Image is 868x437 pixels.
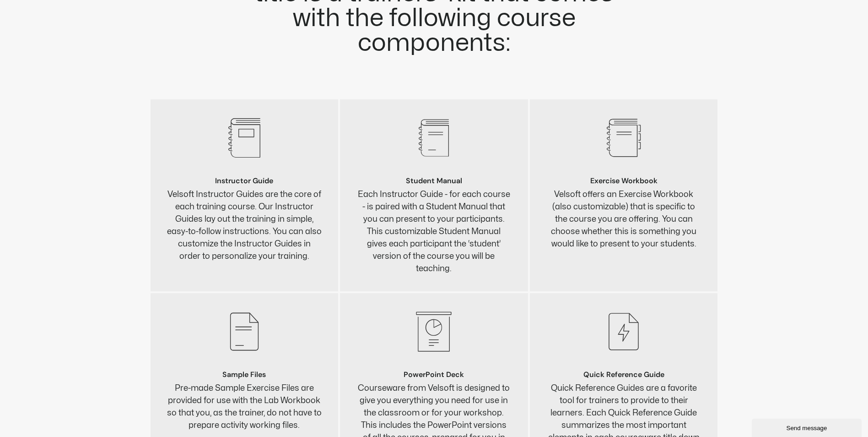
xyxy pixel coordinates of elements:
[167,188,322,262] p: Velsoft Instructor Guides are the core of each training course. Our Instructor Guides lay out the...
[406,176,462,186] span: Student Manual
[222,370,266,379] span: Sample Files
[546,188,701,250] p: Velsoft offers an Exercise Workbook (also customizable) that is specific to the course you are of...
[752,417,863,437] iframe: chat widget
[356,188,512,275] p: Each Instructor Guide - for each course - is paired with a Student Manual that you can present to...
[590,176,658,186] span: Exercise Workbook
[215,176,273,186] span: Instructor Guide
[167,382,322,432] p: Pre-made Sample Exercise Files are provided for use with the Lab Workbook so that you, as the tra...
[404,370,464,379] span: PowerPoint Deck
[583,370,664,379] span: Quick Reference Guide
